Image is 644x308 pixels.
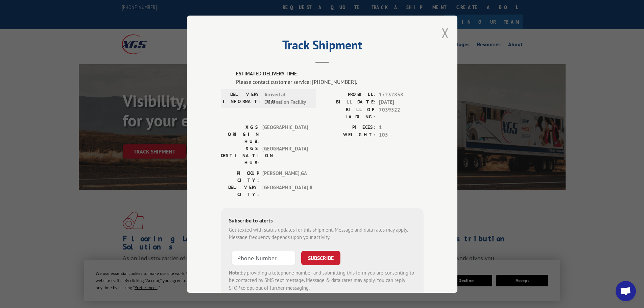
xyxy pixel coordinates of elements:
[229,269,241,276] strong: Note:
[221,184,259,198] label: DELIVERY CITY:
[322,98,376,106] label: BILL DATE:
[379,106,424,120] span: 7039522
[229,269,415,292] div: by providing a telephone number and submitting this form you are consenting to be contacted by SM...
[442,24,449,42] button: Close modal
[379,131,424,139] span: 105
[322,91,376,98] label: PROBILL:
[223,91,261,106] label: DELIVERY INFORMATION:
[379,98,424,106] span: [DATE]
[229,226,415,241] div: Get texted with status updates for this shipment. Message and data rates may apply. Message frequ...
[379,91,424,98] span: 17232858
[301,251,340,265] button: SUBSCRIBE
[379,123,424,131] span: 1
[616,281,636,301] div: Open chat
[221,169,259,184] label: PICKUP CITY:
[221,145,259,166] label: XGS DESTINATION HUB:
[221,123,259,145] label: XGS ORIGIN HUB:
[262,169,308,184] span: [PERSON_NAME] , GA
[232,251,296,265] input: Phone Number
[221,40,424,53] h2: Track Shipment
[264,91,310,106] span: Arrived at Destination Facility
[262,184,308,198] span: [GEOGRAPHIC_DATA] , IL
[236,77,424,86] div: Please contact customer service: [PHONE_NUMBER].
[262,145,308,166] span: [GEOGRAPHIC_DATA]
[262,123,308,145] span: [GEOGRAPHIC_DATA]
[229,216,415,226] div: Subscribe to alerts
[322,131,376,139] label: WEIGHT:
[322,106,376,120] label: BILL OF LADING:
[322,123,376,131] label: PIECES:
[236,70,424,78] label: ESTIMATED DELIVERY TIME:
